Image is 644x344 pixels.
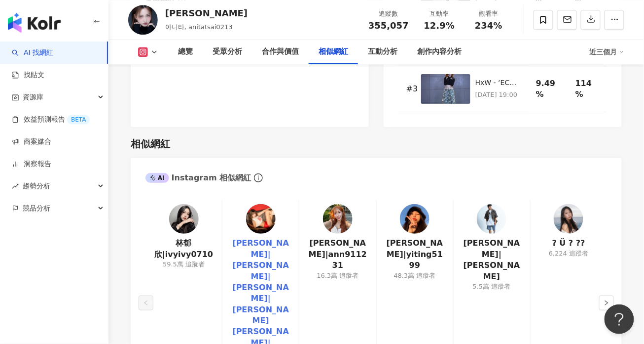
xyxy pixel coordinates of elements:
div: 16.3萬 追蹤者 [317,271,358,280]
a: 洞察報告 [12,159,51,169]
p: [DATE] 19:00 [475,89,520,100]
a: KOL Avatar [400,204,429,238]
a: 商案媒合 [12,137,51,147]
a: 找貼文 [12,70,44,80]
img: KOL Avatar [400,204,429,234]
div: 48.3萬 追蹤者 [394,271,436,280]
div: AI [145,173,169,183]
div: 相似網紅 [131,137,170,151]
div: 114% [575,78,599,100]
span: 趨勢分析 [23,175,50,197]
a: KOL Avatar [477,204,506,238]
a: KOL Avatar [246,204,276,238]
div: 5.5萬 追蹤者 [473,282,511,291]
img: KOL Avatar [246,204,276,234]
a: 效益預測報告BETA [12,115,90,125]
span: 12.9% [424,21,455,31]
div: 6,224 追蹤者 [549,249,588,258]
span: 234% [475,21,502,31]
span: info-circle [252,172,264,184]
div: 總覽 [178,46,193,58]
a: [PERSON_NAME]|yiting5199 [385,238,445,271]
div: 59.5萬 追蹤者 [163,260,205,269]
div: 合作與價值 [262,46,299,58]
div: [PERSON_NAME] [165,7,248,19]
button: right [599,296,614,310]
img: HxW - ‘ECHO!’ Choreography by @riehata #seventeen #echo #woozi #hoshi #dance #riehatachoreography... [421,74,470,104]
img: KOL Avatar [128,5,158,35]
img: logo [8,13,61,33]
div: 追蹤數 [368,9,409,19]
a: KOL Avatar [323,204,353,238]
a: searchAI 找網紅 [12,48,53,58]
a: KOL Avatar [169,204,199,238]
div: HxW - ‘ECHO!’ Choreography by @riehata #seventeen #echo #woozi #hoshi #dance #riehatachoreography... [475,78,520,88]
button: left [139,296,153,310]
a: ? Ü ? ?? [552,238,585,249]
div: 9.49% [536,78,560,100]
span: right [604,300,609,306]
img: KOL Avatar [477,204,506,234]
a: [PERSON_NAME]|ann911231 [307,238,368,271]
a: [PERSON_NAME]|[PERSON_NAME] [462,238,522,282]
img: KOL Avatar [554,204,583,234]
img: KOL Avatar [323,204,353,234]
span: 資源庫 [23,86,43,108]
div: 相似網紅 [319,46,348,58]
div: 近三個月 [590,44,624,60]
span: 아니타, anitatsai0213 [165,23,233,31]
a: KOL Avatar [554,204,583,238]
span: 競品分析 [23,197,50,219]
iframe: Help Scout Beacon - Open [605,304,634,334]
div: 創作內容分析 [417,46,462,58]
span: rise [12,183,19,190]
div: 互動分析 [368,46,397,58]
a: 林郁欣|ivyivy0710 [153,238,214,260]
div: 受眾分析 [213,46,242,58]
div: 觀看率 [470,9,507,19]
div: 互動率 [421,9,458,19]
img: KOL Avatar [169,204,199,234]
span: 355,057 [368,20,409,31]
div: Instagram 相似網紅 [145,172,251,183]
